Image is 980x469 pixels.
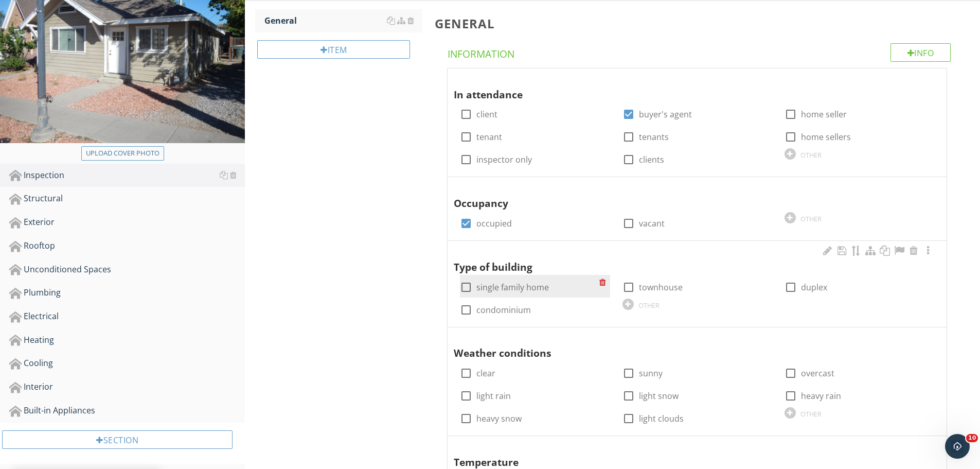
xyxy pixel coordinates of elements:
[257,40,410,59] div: Item
[476,282,549,292] label: single family home
[454,245,916,275] div: Type of building
[639,132,669,142] label: tenants
[9,169,245,182] div: Inspection
[800,410,822,418] div: OTHER
[9,310,245,323] div: Electrical
[81,146,164,161] button: Upload cover photo
[966,434,978,442] span: 10
[9,263,245,276] div: Unconditioned Spaces
[2,430,233,449] div: Section
[9,380,245,394] div: Interior
[800,215,822,223] div: OTHER
[639,218,665,229] label: vacant
[639,154,664,165] label: clients
[264,14,422,27] div: General
[801,368,834,378] label: overcast
[800,151,822,159] div: OTHER
[639,109,692,119] label: buyer's agent
[476,305,531,315] label: condominium
[448,43,951,61] h4: Information
[454,332,916,361] div: Weather conditions
[639,413,684,424] label: light clouds
[890,43,951,62] div: Info
[476,368,495,378] label: clear
[639,391,679,401] label: light snow
[801,391,841,401] label: heavy rain
[639,282,683,292] label: townhouse
[9,357,245,370] div: Cooling
[454,73,916,102] div: In attendance
[9,404,245,418] div: Built-in Appliances
[801,109,847,119] label: home seller
[454,181,916,211] div: Occupancy
[476,413,522,424] label: heavy snow
[639,368,663,378] label: sunny
[476,132,502,142] label: tenant
[476,154,532,165] label: inspector only
[801,282,827,292] label: duplex
[476,218,512,229] label: occupied
[86,148,159,159] div: Upload cover photo
[9,286,245,300] div: Plumbing
[476,391,511,401] label: light rain
[801,132,851,142] label: home sellers
[9,334,245,347] div: Heating
[9,216,245,229] div: Exterior
[435,16,964,30] h3: General
[638,301,660,309] div: OTHER
[9,192,245,205] div: Structural
[476,109,497,119] label: client
[9,239,245,253] div: Rooftop
[945,434,970,459] iframe: Intercom live chat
